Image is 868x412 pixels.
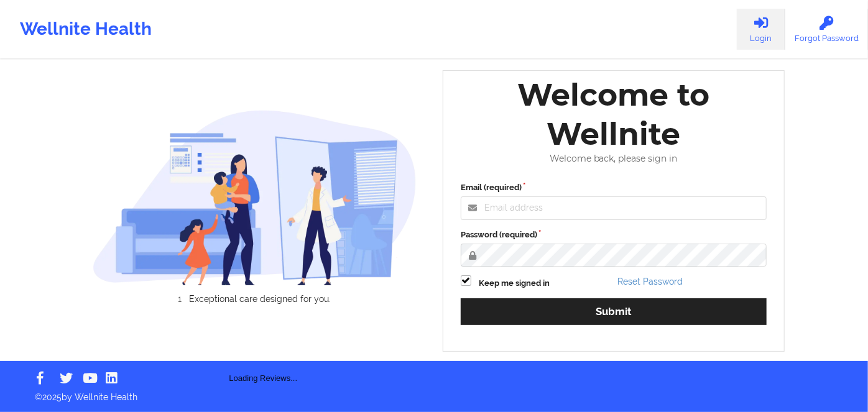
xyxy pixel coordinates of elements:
label: Email (required) [461,181,767,194]
label: Password (required) [461,229,767,241]
a: Forgot Password [785,9,868,50]
li: Exceptional care designed for you. [103,294,417,304]
label: Keep me signed in [479,277,550,290]
div: Welcome to Wellnite [452,75,775,153]
a: Reset Password [618,277,683,286]
img: wellnite-auth-hero_200.c722682e.png [93,109,417,285]
a: Login [737,9,785,50]
div: Welcome back, please sign in [452,153,775,164]
p: © 2025 by Wellnite Health [26,382,842,403]
button: Submit [461,298,767,325]
div: Loading Reviews... [93,325,435,385]
input: Email address [461,196,767,220]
